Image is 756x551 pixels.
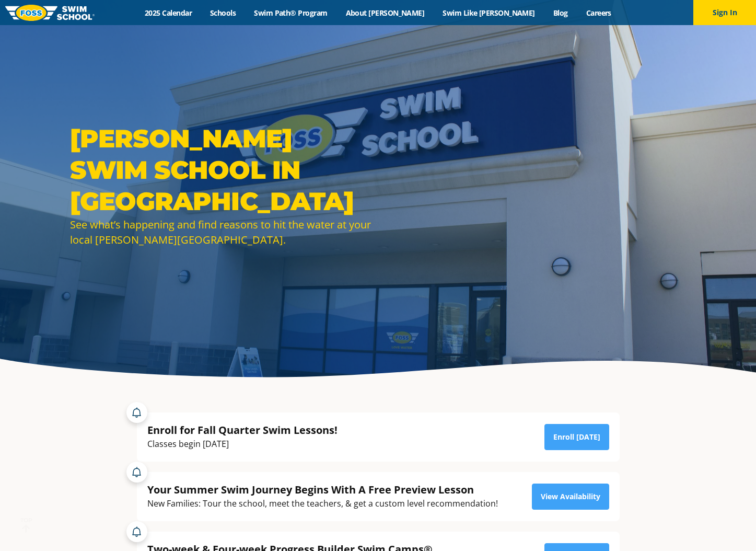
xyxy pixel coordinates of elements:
[147,437,338,451] div: Classes begin [DATE]
[70,123,373,217] h1: [PERSON_NAME] Swim School in [GEOGRAPHIC_DATA]
[147,497,498,511] div: New Families: Tour the school, meet the teachers, & get a custom level recommendation!
[147,483,498,497] div: Your Summer Swim Journey Begins With A Free Preview Lesson
[544,424,609,450] a: Enroll [DATE]
[245,8,336,18] a: Swim Path® Program
[532,484,609,510] a: View Availability
[336,8,434,18] a: About [PERSON_NAME]
[544,8,577,18] a: Blog
[5,5,95,21] img: FOSS Swim School Logo
[577,8,620,18] a: Careers
[20,517,32,533] div: TOP
[201,8,245,18] a: Schools
[136,8,201,18] a: 2025 Calendar
[147,423,338,437] div: Enroll for Fall Quarter Swim Lessons!
[70,217,373,247] div: See what’s happening and find reasons to hit the water at your local [PERSON_NAME][GEOGRAPHIC_DATA].
[434,8,544,18] a: Swim Like [PERSON_NAME]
